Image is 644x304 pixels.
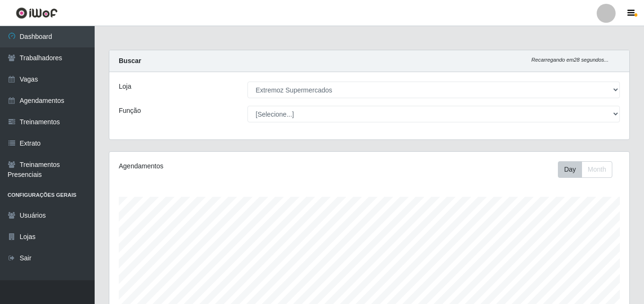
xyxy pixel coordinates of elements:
[558,161,612,178] div: First group
[16,7,58,19] img: CoreUI Logo
[119,106,141,116] label: Função
[119,82,131,92] label: Loja
[582,161,612,178] button: Month
[119,161,319,171] div: Agendamentos
[558,161,582,178] button: Day
[119,57,141,64] strong: Buscar
[531,57,609,63] i: Recarregando em 28 segundos...
[558,161,620,178] div: Toolbar with button groups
